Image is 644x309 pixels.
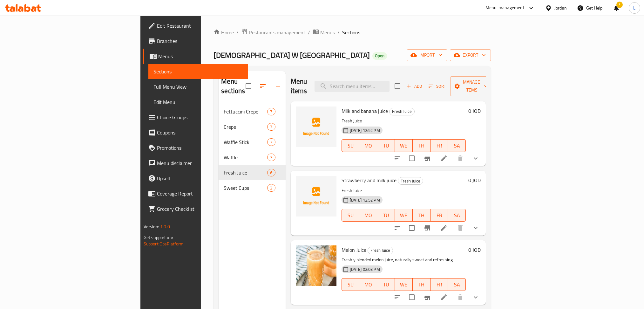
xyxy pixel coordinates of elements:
span: Select to update [405,291,418,304]
span: Restaurants management [249,29,305,36]
button: TH [413,209,430,222]
li: / [308,29,310,36]
span: 7 [268,139,275,145]
span: Sweet Cups [224,184,267,192]
svg: Show Choices [472,293,479,301]
span: Manage items [455,78,488,94]
span: Milk and banana juice [342,106,388,116]
button: FR [430,139,448,152]
span: TH [415,280,428,289]
a: Coverage Report [143,186,248,201]
div: Sweet Cups2 [219,180,285,196]
div: Fresh Juice [224,169,267,176]
span: Select to update [405,152,418,165]
span: Sort sections [255,79,270,94]
span: MO [362,211,375,220]
span: TH [415,211,428,220]
span: Menu disclaimer [157,159,243,167]
a: Edit Menu [148,94,248,110]
span: FR [433,141,446,150]
button: sort-choices [390,220,405,236]
button: Sort [427,81,448,91]
a: Menu disclaimer [143,155,248,171]
span: Add item [404,81,424,91]
span: Fresh Juice [398,177,423,185]
button: Branch-specific-item [420,290,435,305]
div: Fettuccini Crepe [224,108,267,115]
span: [DEMOGRAPHIC_DATA] W [GEOGRAPHIC_DATA] [214,48,370,62]
div: Open [372,52,387,60]
span: Get support on: [144,233,173,242]
span: Select all sections [242,79,255,93]
span: [DATE] 12:52 PM [347,127,383,134]
span: [DATE] 12:52 PM [347,197,383,203]
span: MO [362,141,375,150]
button: FR [430,278,448,291]
span: Waffle Stick [224,138,267,146]
span: Sort [429,83,446,90]
span: TU [380,141,392,150]
button: show more [468,151,483,166]
span: SU [344,211,357,220]
span: Edit Restaurant [157,22,243,30]
span: 2 [268,185,275,191]
span: Crepe [224,123,267,131]
div: Fresh Juice [389,108,415,115]
div: items [267,154,275,161]
a: Choice Groups [143,110,248,125]
span: TH [415,141,428,150]
div: items [267,184,275,192]
span: SA [451,211,463,220]
span: FR [433,211,446,220]
div: Menu-management [485,4,525,12]
span: [DATE] 02:03 PM [347,266,383,272]
button: SU [342,139,360,152]
span: Waffle [224,154,267,161]
span: Menus [320,29,335,36]
button: delete [453,151,468,166]
span: Add [406,83,423,90]
h6: 0 JOD [468,176,481,185]
button: Add section [270,79,286,94]
a: Branches [143,33,248,49]
div: Waffle Stick7 [219,134,285,150]
span: import [412,51,442,59]
span: MO [362,280,375,289]
button: show more [468,220,483,236]
button: TU [377,209,395,222]
a: Promotions [143,140,248,155]
span: Coverage Report [157,190,243,197]
a: Edit Restaurant [143,18,248,33]
button: sort-choices [390,290,405,305]
div: items [267,123,275,131]
div: items [267,108,275,115]
svg: Show Choices [472,224,479,232]
button: export [450,49,491,61]
span: TU [380,280,392,289]
span: Sections [342,29,360,36]
p: Freshly blended melon juice, naturally sweet and refreshing. [342,256,466,264]
div: Jordan [554,4,567,11]
span: Select to update [405,221,418,235]
p: Fresh Juice [342,187,466,195]
h2: Menu items [291,77,307,96]
div: Crepe7 [219,119,285,134]
button: WE [395,139,413,152]
span: 7 [268,124,275,130]
button: SU [342,209,360,222]
span: 6 [268,170,275,176]
a: Restaurants management [241,28,305,37]
span: Select section [391,79,404,93]
span: SA [451,141,463,150]
span: Coupons [157,129,243,136]
img: Milk and banana juice [296,106,336,147]
span: Strawberry and milk juice [342,175,397,185]
span: Version: [144,223,159,231]
button: delete [453,220,468,236]
button: WE [395,209,413,222]
span: SU [344,280,357,289]
div: Waffle7 [219,150,285,165]
a: Grocery Checklist [143,201,248,216]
